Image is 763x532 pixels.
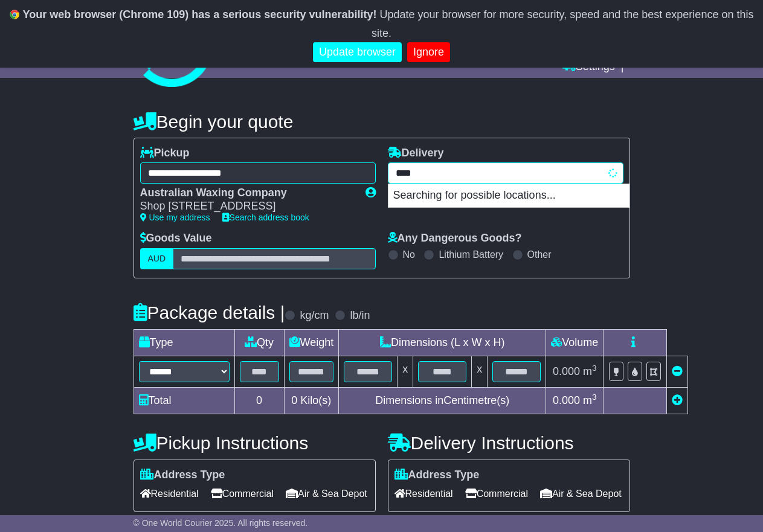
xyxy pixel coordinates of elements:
span: Residential [140,484,199,503]
h4: Delivery Instructions [388,433,630,453]
a: Remove this item [672,365,683,377]
a: Settings [562,57,615,78]
label: AUD [140,248,174,269]
span: m [583,365,597,377]
td: x [398,356,413,387]
span: Commercial [465,484,528,503]
a: Add new item [672,394,683,406]
label: Goods Value [140,232,212,245]
a: Search address book [222,213,309,222]
label: Pickup [140,147,190,160]
label: Any Dangerous Goods? [388,232,522,245]
span: 0.000 [553,365,580,377]
b: Your web browser (Chrome 109) has a serious security vulnerability! [23,8,377,21]
label: kg/cm [300,309,329,322]
p: Searching for possible locations... [388,184,629,207]
td: Kilo(s) [284,387,339,414]
a: Update browser [313,42,402,62]
span: 0 [291,394,297,406]
span: Air & Sea Depot [540,484,622,503]
h4: Begin your quote [134,112,630,132]
td: Dimensions in Centimetre(s) [339,387,546,414]
label: Delivery [388,147,444,160]
span: 0.000 [553,394,580,406]
td: Total [134,387,234,414]
label: Address Type [394,469,480,482]
span: Air & Sea Depot [286,484,367,503]
a: Ignore [407,42,450,62]
span: m [583,394,597,406]
td: 0 [234,387,284,414]
div: Australian Waxing Company [140,187,353,200]
span: Update your browser for more security, speed and the best experience on this site. [372,8,753,39]
sup: 3 [592,364,597,373]
span: Residential [394,484,453,503]
td: Qty [234,329,284,356]
span: Commercial [211,484,274,503]
td: Volume [546,329,604,356]
td: x [472,356,488,387]
td: Dimensions (L x W x H) [339,329,546,356]
label: Address Type [140,469,225,482]
div: Shop [STREET_ADDRESS] [140,200,353,213]
span: © One World Courier 2025. All rights reserved. [134,518,308,528]
label: Other [527,249,552,260]
td: Weight [284,329,339,356]
label: lb/in [350,309,370,322]
typeahead: Please provide city [388,162,623,184]
a: Use my address [140,213,210,222]
sup: 3 [592,393,597,402]
label: No [403,249,415,260]
h4: Package details | [134,303,285,322]
label: Lithium Battery [439,249,503,260]
h4: Pickup Instructions [134,433,376,453]
td: Type [134,329,234,356]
